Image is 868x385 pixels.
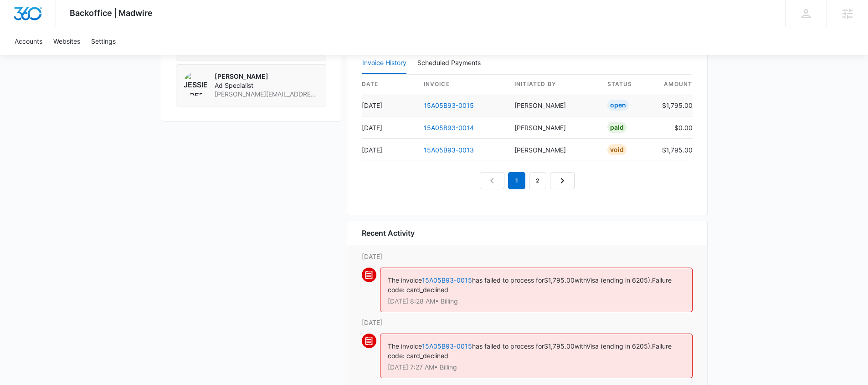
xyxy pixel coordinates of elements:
span: $1,795.00 [544,342,575,350]
a: Next Page [550,172,575,189]
td: $1,795.00 [655,94,693,117]
h6: Recent Activity [362,228,415,238]
em: 1 [508,172,525,189]
td: [DATE] [362,94,416,117]
span: has failed to process for [472,276,544,284]
a: Websites [48,27,86,55]
p: [DATE] 8:28 AM • Billing [388,298,685,304]
span: [PERSON_NAME][EMAIL_ADDRESS][PERSON_NAME][DOMAIN_NAME] [215,90,318,99]
span: has failed to process for [472,342,544,350]
span: The invoice [388,276,422,284]
td: [DATE] [362,139,416,161]
td: [PERSON_NAME] [507,117,600,139]
span: Ad Specialist [215,81,318,90]
p: [DATE] 7:27 AM • Billing [388,364,685,370]
span: Backoffice | Madwire [70,8,153,18]
a: 15A05B93-0015 [422,342,472,350]
span: $1,795.00 [544,276,575,284]
a: 15A05B93-0014 [424,124,474,132]
a: 15A05B93-0013 [424,146,474,154]
div: Void [607,144,627,155]
div: Paid [607,122,627,133]
span: Visa (ending in 6205). [586,342,652,350]
p: [DATE] [362,252,693,261]
td: [DATE] [362,117,416,139]
td: $1,795.00 [655,139,693,161]
td: $0.00 [655,117,693,139]
div: Scheduled Payments [417,60,484,66]
a: 15A05B93-0015 [422,276,472,284]
th: amount [655,75,693,94]
img: Jessie Hoerr [184,72,207,96]
a: 15A05B93-0015 [424,101,474,109]
nav: Pagination [480,172,575,189]
th: Initiated By [507,75,600,94]
td: [PERSON_NAME] [507,139,600,161]
th: invoice [416,75,507,94]
a: Page 2 [529,172,546,189]
th: status [600,75,655,94]
a: Accounts [9,27,48,55]
span: The invoice [388,342,422,350]
td: [PERSON_NAME] [507,94,600,117]
button: Invoice History [362,52,406,74]
span: Visa (ending in 6205). [586,276,652,284]
p: [PERSON_NAME] [215,72,318,81]
th: date [362,75,416,94]
a: Settings [86,27,121,55]
span: with [575,342,586,350]
div: Open [607,100,629,111]
p: [DATE] [362,318,693,327]
span: with [575,276,586,284]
